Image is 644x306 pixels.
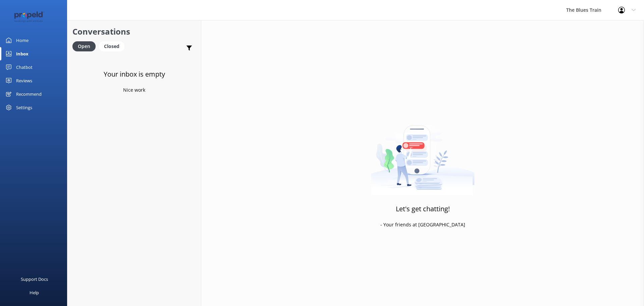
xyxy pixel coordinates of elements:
[21,272,48,286] div: Support Docs
[16,34,29,47] div: Home
[123,86,145,94] p: Nice work
[104,69,165,80] h3: Your inbox is empty
[72,41,96,51] div: Open
[16,74,32,87] div: Reviews
[16,47,29,60] div: Inbox
[72,42,99,50] a: Open
[10,11,49,23] img: 12-1677471078.png
[16,101,32,114] div: Settings
[30,286,39,299] div: Help
[16,60,33,74] div: Chatbot
[371,111,475,195] img: artwork of a man stealing a conversation from at giant smartphone
[99,41,124,51] div: Closed
[99,42,128,50] a: Closed
[16,87,42,101] div: Recommend
[72,25,196,38] h2: Conversations
[396,204,450,214] h3: Let's get chatting!
[380,221,465,228] p: - Your friends at [GEOGRAPHIC_DATA]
